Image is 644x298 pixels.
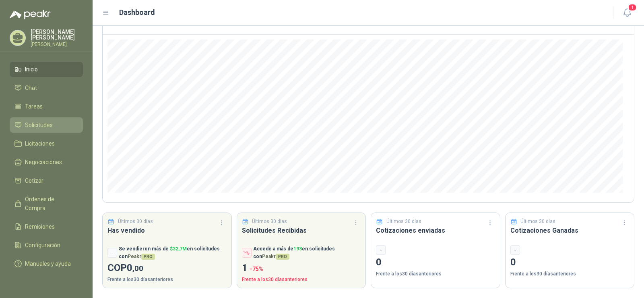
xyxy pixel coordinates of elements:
span: Manuales y ayuda [25,259,71,268]
p: [PERSON_NAME] [31,42,83,47]
p: Accede a más de en solicitudes con [253,245,361,260]
span: $ 32,7M [170,246,187,252]
span: 1 [628,4,637,11]
a: Solicitudes [10,117,83,133]
p: Frente a los 30 días anteriores [376,270,495,278]
h3: Has vendido [107,225,227,235]
div: - [107,248,117,258]
button: 1 [620,6,634,20]
span: Tareas [25,102,43,111]
span: Órdenes de Compra [25,195,75,213]
a: Cotizar [10,173,83,188]
span: Inicio [25,65,38,74]
p: Últimos 30 días [252,218,287,225]
span: Peakr [128,254,155,259]
p: Últimos 30 días [118,218,153,225]
p: [PERSON_NAME] [PERSON_NAME] [31,29,83,40]
p: Frente a los 30 días anteriores [242,276,361,283]
span: PRO [276,254,289,260]
span: Negociaciones [25,158,62,167]
h1: Dashboard [119,7,155,18]
p: Últimos 30 días [386,218,421,225]
span: PRO [141,254,155,260]
a: Licitaciones [10,136,83,151]
div: - [510,245,520,255]
img: Logo peakr [10,10,51,19]
h3: Cotizaciones enviadas [376,225,495,235]
span: Solicitudes [25,121,53,129]
span: Remisiones [25,222,55,231]
a: Chat [10,80,83,96]
p: Últimos 30 días [520,218,555,225]
a: Negociaciones [10,154,83,170]
p: 0 [376,255,495,270]
div: - [376,245,386,255]
p: Frente a los 30 días anteriores [107,276,227,283]
p: 1 [242,260,361,276]
p: 0 [510,255,630,270]
a: Configuración [10,238,83,253]
span: Cotizar [25,176,43,185]
span: Peakr [262,254,289,259]
span: Configuración [25,241,60,250]
p: Se vendieron más de en solicitudes con [119,245,227,260]
a: Tareas [10,99,83,114]
a: Manuales y ayuda [10,256,83,271]
p: Frente a los 30 días anteriores [510,270,630,278]
span: 0 [127,262,143,273]
span: Chat [25,83,37,92]
span: ,00 [132,264,143,273]
span: Licitaciones [25,139,55,148]
a: Remisiones [10,219,83,234]
a: Órdenes de Compra [10,192,83,216]
h3: Solicitudes Recibidas [242,225,361,235]
h3: Cotizaciones Ganadas [510,225,630,235]
span: -75 % [250,266,263,272]
a: Inicio [10,62,83,77]
span: 193 [293,246,302,252]
p: COP [107,260,227,276]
